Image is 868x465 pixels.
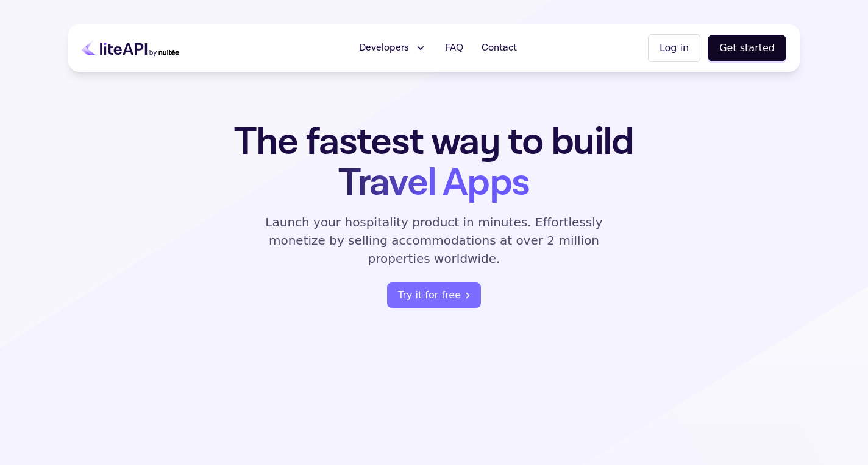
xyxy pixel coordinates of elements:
a: register [387,282,481,308]
a: FAQ [438,36,471,60]
p: Launch your hospitality product in minutes. Effortlessly monetize by selling accommodations at ov... [251,213,617,268]
button: Developers [352,36,434,60]
button: Try it for free [387,282,481,308]
span: Developers [359,41,409,55]
span: Contact [482,41,517,55]
h1: The fastest way to build [196,122,672,203]
span: Travel Apps [338,158,529,208]
span: FAQ [445,41,463,55]
button: Log in [648,34,700,62]
a: Contact [474,36,524,60]
button: Get started [708,35,786,61]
